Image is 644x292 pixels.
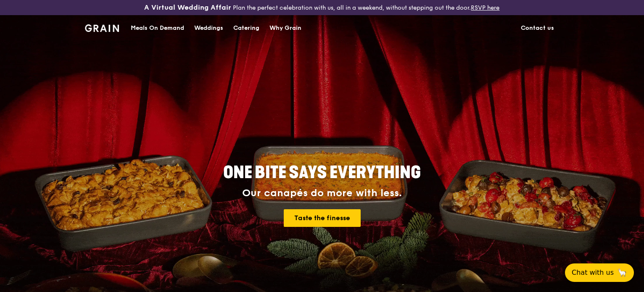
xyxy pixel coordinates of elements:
[131,16,184,41] div: Meals On Demand
[228,16,264,41] a: Catering
[471,4,499,11] a: RSVP here
[264,16,306,41] a: Why Grain
[284,209,361,227] a: Taste the finesse
[223,163,421,183] span: ONE BITE SAYS EVERYTHING
[572,268,614,278] span: Chat with us
[194,16,223,41] div: Weddings
[565,263,634,282] button: Chat with us🦙
[269,16,301,41] div: Why Grain
[233,16,259,41] div: Catering
[107,3,536,12] div: Plan the perfect celebration with us, all in a weekend, without stepping out the door.
[85,24,119,32] img: Grain
[144,3,231,12] h3: A Virtual Wedding Affair
[516,16,559,41] a: Contact us
[85,15,119,40] a: GrainGrain
[171,187,473,199] div: Our canapés do more with less.
[189,16,228,41] a: Weddings
[617,268,627,278] span: 🦙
